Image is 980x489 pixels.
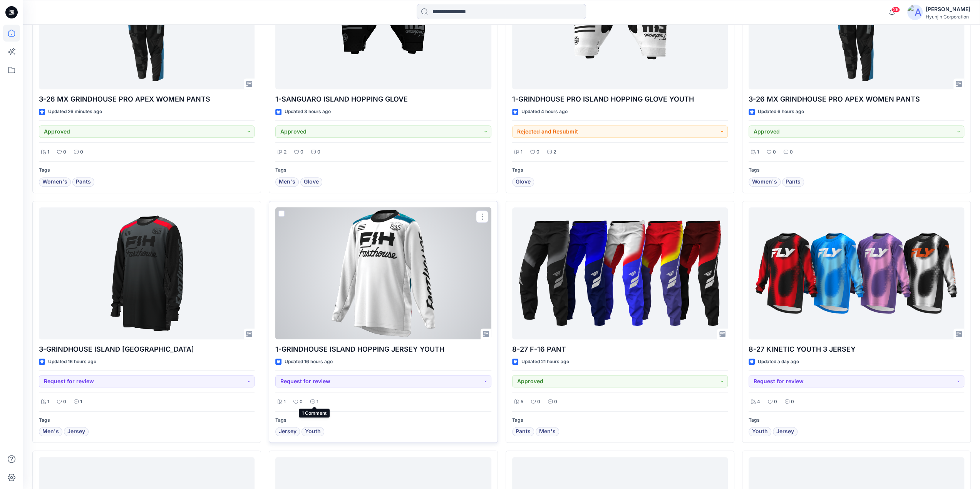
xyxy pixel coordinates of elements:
span: Pants [516,427,531,436]
span: Jersey [776,427,794,436]
p: Updated 21 hours ago [521,358,569,366]
p: 1 [80,398,82,406]
p: 1 [757,148,759,156]
p: 8-27 KINETIC YOUTH 3 JERSEY [749,344,964,355]
span: Glove [516,177,531,187]
span: Women's [42,177,67,187]
p: Updated 26 minutes ago [48,108,102,116]
a: 8-27 F-16 PANT [512,207,728,339]
p: 0 [773,148,776,156]
p: 1 [47,398,49,406]
a: 3-GRINDHOUSE ISLAND HOPPING JERSEY [39,207,255,339]
p: 1 [284,398,286,406]
div: Hyunjin Corporation [926,14,970,20]
p: 2 [284,148,286,156]
p: Tags [749,166,964,174]
span: Youth [752,427,768,436]
p: 1 [521,148,523,156]
div: [PERSON_NAME] [926,5,970,14]
p: Tags [749,416,964,424]
p: 0 [536,148,539,156]
span: Pants [76,177,91,187]
p: 8-27 F-16 PANT [512,344,728,355]
p: Tags [512,416,728,424]
span: Glove [304,177,319,187]
span: 26 [891,7,900,13]
p: 3-26 MX GRINDHOUSE PRO APEX WOMEN PANTS [39,94,255,105]
p: 1 [317,398,318,406]
p: Updated a day ago [758,358,799,366]
span: Men's [539,427,556,436]
p: 5 [521,398,523,406]
img: avatar [907,5,923,20]
p: 0 [80,148,83,156]
p: 3-GRINDHOUSE ISLAND [GEOGRAPHIC_DATA] [39,344,255,355]
p: Updated 3 hours ago [285,108,331,116]
p: Updated 6 hours ago [758,108,804,116]
a: 8-27 KINETIC YOUTH 3 JERSEY [749,207,964,339]
p: 1-GRINDHOUSE ISLAND HOPPING JERSEY YOUTH [275,344,491,355]
span: Jersey [279,427,297,436]
p: Tags [39,166,255,174]
p: 0 [63,148,66,156]
p: 0 [317,148,320,156]
p: 2 [553,148,556,156]
p: 1 [47,148,49,156]
p: Tags [39,416,255,424]
p: 0 [791,398,794,406]
p: Updated 16 hours ago [285,358,333,366]
p: 4 [757,398,760,406]
p: 0 [774,398,777,406]
a: 1-GRINDHOUSE ISLAND HOPPING JERSEY YOUTH [275,207,491,339]
p: Updated 16 hours ago [48,358,96,366]
p: 0 [790,148,793,156]
p: 0 [63,398,66,406]
p: 0 [300,148,303,156]
p: Tags [275,166,491,174]
p: 0 [554,398,557,406]
p: Tags [512,166,728,174]
p: 1-GRINDHOUSE PRO ISLAND HOPPING GLOVE YOUTH [512,94,728,105]
p: 1-SANGUARO ISLAND HOPPING GLOVE [275,94,491,105]
span: Women's [752,177,777,187]
p: 3-26 MX GRINDHOUSE PRO APEX WOMEN PANTS [749,94,964,105]
p: Updated 4 hours ago [521,108,568,116]
p: 0 [300,398,303,406]
span: Pants [786,177,801,187]
span: Youth [305,427,321,436]
p: Tags [275,416,491,424]
span: Men's [279,177,295,187]
span: Men's [42,427,59,436]
p: 0 [537,398,540,406]
span: Jersey [67,427,85,436]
